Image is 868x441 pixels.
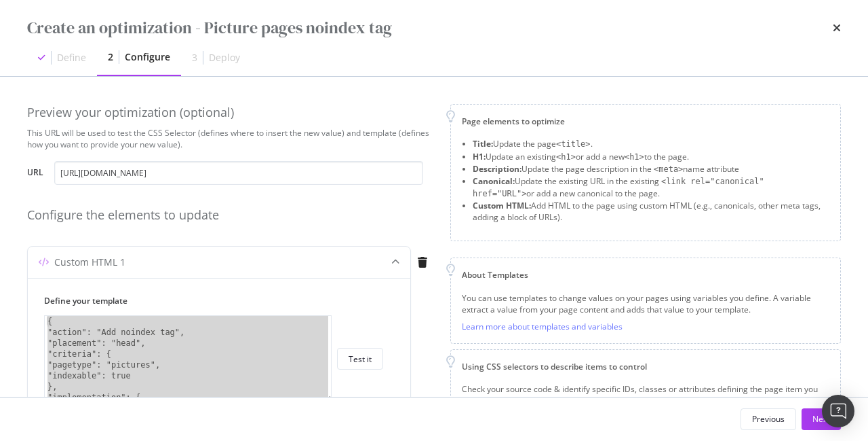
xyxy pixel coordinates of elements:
[741,408,796,430] button: Previous
[27,127,434,150] div: This URL will be used to test the CSS Selector (defines where to insert the new value) and templa...
[802,408,841,430] button: Next
[473,177,764,198] span: <link rel="canonical" href="URL">
[27,104,434,122] div: Preview your optimization (optional)
[462,292,829,315] div: You can use templates to change values on your pages using variables you define. A variable extra...
[462,321,623,332] a: Learn more about templates and variables
[462,116,829,127] div: Page elements to optimize
[822,395,854,427] div: Open Intercom Messenger
[462,361,829,372] div: Using CSS selectors to describe items to control
[473,175,515,187] strong: Canonical:
[57,51,86,65] div: Define
[473,200,829,223] li: Add HTML to the page using custom HTML (e.g., canonicals, other meta tags, adding a block of URLs).
[462,269,829,281] div: About Templates
[27,16,392,39] div: Create an optimization - Picture pages noindex tag
[473,163,521,175] strong: Description:
[473,151,829,163] li: Update an existing or add a new to the page.
[125,50,170,64] div: Configure
[473,138,829,150] li: Update the page .
[108,50,113,64] div: 2
[27,166,43,181] label: URL
[192,51,197,65] div: 3
[473,200,531,211] strong: Custom HTML:
[27,207,434,224] div: Configure the elements to update
[654,164,683,174] span: <meta>
[473,151,486,162] strong: H1:
[54,161,423,185] input: https://www.example.com
[556,152,576,162] span: <h1>
[54,255,125,269] div: Custom HTML 1
[556,139,591,149] span: <title>
[833,16,841,39] div: times
[44,295,383,306] label: Define your template
[812,413,830,425] div: Next
[473,138,493,149] strong: Title:
[473,175,829,200] li: Update the existing URL in the existing or add a new canonical to the page.
[337,348,383,370] button: Test it
[625,152,644,162] span: <h1>
[209,51,240,65] div: Deploy
[349,353,372,365] div: Test it
[752,413,785,425] div: Previous
[473,163,829,175] li: Update the page description in the name attribute
[462,383,829,418] div: Check your source code & identify specific IDs, classes or attributes defining the page item you ...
